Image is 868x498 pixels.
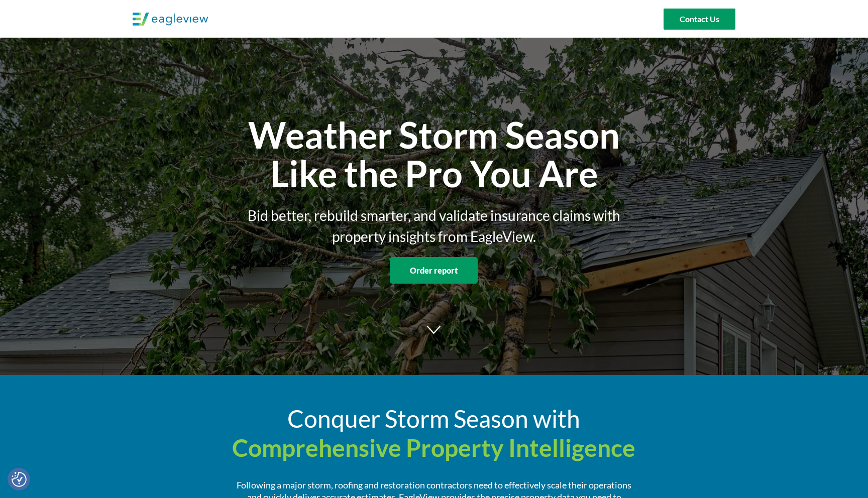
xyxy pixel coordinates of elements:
[390,257,478,284] a: Order report
[248,207,620,245] span: Bid better, rebuild smarter, and validate insurance claims with property insights from EagleView.
[12,472,27,487] img: Revisit consent button
[12,472,27,487] button: Consent Preferences
[680,14,719,24] strong: Contact Us
[248,113,620,195] span: Weather Storm Season Like the Pro You Are
[232,433,635,462] span: Comprehensive Property Intelligence
[410,266,458,275] strong: Order report
[287,404,580,433] span: Conquer Storm Season with
[664,9,735,30] a: Contact Us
